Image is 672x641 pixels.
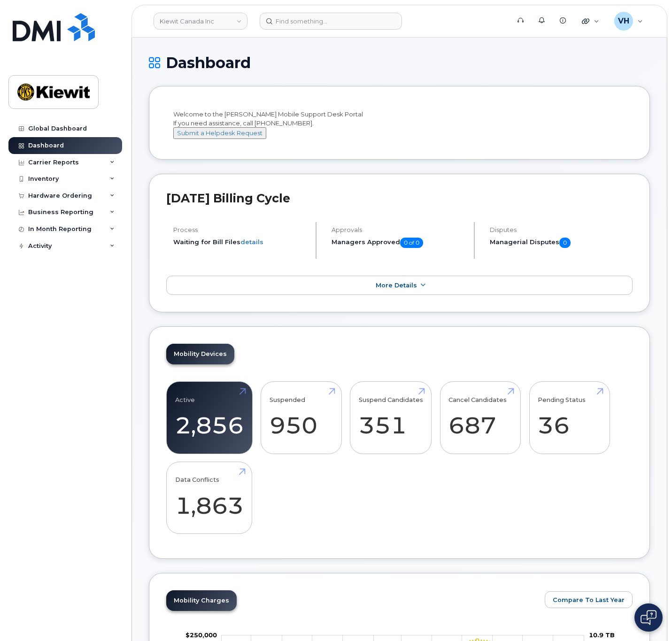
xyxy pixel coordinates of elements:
[173,226,308,233] h4: Process
[376,282,417,289] span: More Details
[173,127,266,139] button: Submit a Helpdesk Request
[641,610,657,625] img: Open chat
[559,238,571,248] span: 0
[173,129,266,137] a: Submit a Helpdesk Request
[359,387,423,449] a: Suspend Candidates 351
[175,467,244,529] a: Data Conflicts 1,863
[490,226,633,233] h4: Disputes
[400,238,423,248] span: 0 of 0
[545,591,633,608] button: Compare To Last Year
[173,238,308,247] li: Waiting for Bill Files
[185,631,217,638] g: $0
[149,54,650,71] h1: Dashboard
[553,595,625,604] span: Compare To Last Year
[538,387,601,449] a: Pending Status 36
[332,226,466,233] h4: Approvals
[448,387,512,449] a: Cancel Candidates 687
[166,191,633,205] h2: [DATE] Billing Cycle
[589,631,615,638] tspan: 10.9 TB
[175,387,244,449] a: Active 2,856
[166,344,234,364] a: Mobility Devices
[166,590,237,611] a: Mobility Charges
[490,238,633,248] h5: Managerial Disputes
[185,631,217,638] tspan: $250,000
[270,387,333,449] a: Suspended 950
[240,238,263,246] a: details
[332,238,466,248] h5: Managers Approved
[173,110,626,139] div: Welcome to the [PERSON_NAME] Mobile Support Desk Portal If you need assistance, call [PHONE_NUMBER].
